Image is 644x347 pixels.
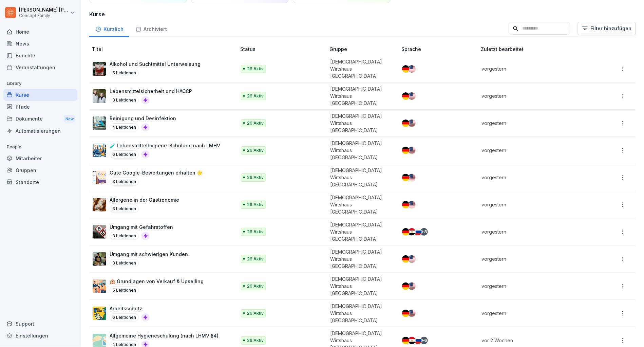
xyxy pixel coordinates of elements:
[481,337,588,344] p: vor 2 Wochen
[3,152,77,164] a: Mitarbeiter
[414,228,422,236] img: ru.svg
[247,66,264,72] p: 26 Aktiv
[110,142,220,149] p: 🧪 Lebensmittelhygiene-Schulung nach LMHV
[402,282,410,290] img: de.svg
[110,123,139,131] p: 4 Lektionen
[110,286,139,294] p: 5 Lektionen
[93,279,106,293] img: a8yn40tlpli2795yia0sxgfc.png
[247,229,264,235] p: 26 Aktiv
[3,113,77,125] a: DokumenteNew
[420,337,428,344] div: + 6
[93,198,106,212] img: q9ka5lds5r8z6j6e6z37df34.png
[110,223,173,231] p: Umgang mit Gefahrstoffen
[402,337,410,344] img: de.svg
[247,175,264,181] p: 26 Aktiv
[93,307,106,320] img: bgsrfyvhdm6180ponve2jajk.png
[110,305,150,312] p: Arbeitsschutz
[330,303,391,324] p: [DEMOGRAPHIC_DATA] Wirtshaus [GEOGRAPHIC_DATA]
[330,58,391,79] p: [DEMOGRAPHIC_DATA] Wirtshaus [GEOGRAPHIC_DATA]
[240,45,327,53] p: Status
[3,101,77,113] a: Pfade
[408,201,416,208] img: us.svg
[3,125,77,137] a: Automatisierungen
[64,115,75,123] div: New
[330,221,391,242] p: [DEMOGRAPHIC_DATA] Wirtshaus [GEOGRAPHIC_DATA]
[89,20,129,37] a: Kürzlich
[3,61,77,73] a: Veranstaltungen
[247,283,264,289] p: 26 Aktiv
[481,228,588,235] p: vorgestern
[89,10,636,18] h3: Kurse
[129,20,173,37] a: Archiviert
[110,278,204,285] p: 🏨 Grundlagen von Verkauf & Upselling
[3,26,77,38] a: Home
[481,174,588,181] p: vorgestern
[481,310,588,317] p: vorgestern
[408,147,416,154] img: us.svg
[330,85,391,107] p: [DEMOGRAPHIC_DATA] Wirtshaus [GEOGRAPHIC_DATA]
[110,259,139,267] p: 3 Lektionen
[3,78,77,89] p: Library
[92,45,238,53] p: Titel
[110,313,139,322] p: 6 Lektionen
[402,120,410,127] img: de.svg
[247,256,264,262] p: 26 Aktiv
[401,45,478,53] p: Sprache
[481,45,596,53] p: Zuletzt bearbeitet
[110,115,176,122] p: Reinigung und Desinfektion
[402,147,410,154] img: de.svg
[93,225,106,239] img: ro33qf0i8ndaw7nkfv0stvse.png
[481,147,588,154] p: vorgestern
[330,194,391,215] p: [DEMOGRAPHIC_DATA] Wirtshaus [GEOGRAPHIC_DATA]
[93,89,106,103] img: np8timnq3qj8z7jdjwtlli73.png
[93,116,106,130] img: hqs2rtymb8uaablm631q6ifx.png
[330,248,391,270] p: [DEMOGRAPHIC_DATA] Wirtshaus [GEOGRAPHIC_DATA]
[3,50,77,61] a: Berichte
[578,22,636,35] button: Filter hinzufügen
[420,228,428,236] div: + 8
[3,142,77,152] p: People
[402,174,410,181] img: de.svg
[3,330,77,342] a: Einstellungen
[408,228,416,236] img: eg.svg
[408,65,416,73] img: us.svg
[3,38,77,50] a: News
[3,164,77,176] a: Gruppen
[402,310,410,317] img: de.svg
[414,337,422,344] img: ru.svg
[408,337,416,344] img: eg.svg
[481,201,588,208] p: vorgestern
[408,310,416,317] img: us.svg
[19,7,69,13] p: [PERSON_NAME] [PERSON_NAME]
[110,196,179,203] p: Allergene in der Gastronomie
[3,176,77,188] div: Standorte
[110,150,139,159] p: 6 Lektionen
[402,201,410,208] img: de.svg
[93,171,106,184] img: iwscqm9zjbdjlq9atufjsuwv.png
[481,255,588,262] p: vorgestern
[329,45,399,53] p: Gruppe
[408,92,416,100] img: us.svg
[110,178,139,186] p: 3 Lektionen
[110,205,139,213] p: 6 Lektionen
[247,120,264,126] p: 26 Aktiv
[93,62,106,76] img: r9f294wq4cndzvq6mzt1bbrd.png
[481,282,588,290] p: vorgestern
[93,252,106,266] img: ibmq16c03v2u1873hyb2ubud.png
[110,69,139,77] p: 5 Lektionen
[247,337,264,344] p: 26 Aktiv
[402,228,410,236] img: de.svg
[3,113,77,125] div: Dokumente
[402,255,410,263] img: de.svg
[408,255,416,263] img: us.svg
[19,13,69,18] p: Concept Family
[330,140,391,161] p: [DEMOGRAPHIC_DATA] Wirtshaus [GEOGRAPHIC_DATA]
